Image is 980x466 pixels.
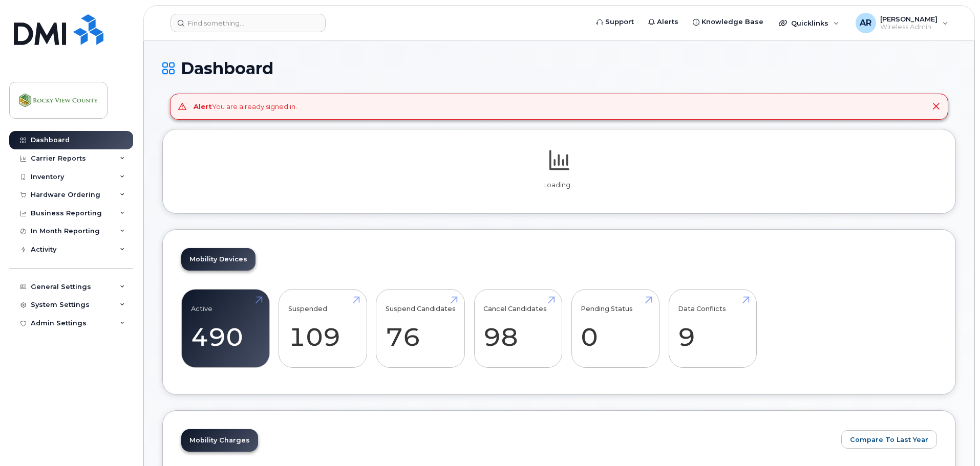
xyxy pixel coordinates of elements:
[850,435,928,445] span: Compare To Last Year
[181,248,255,271] a: Mobility Devices
[678,295,747,362] a: Data Conflicts 9
[581,295,650,362] a: Pending Status 0
[288,295,357,362] a: Suspended 109
[194,102,212,110] strong: Alert
[386,295,456,362] a: Suspend Candidates 76
[194,102,297,112] div: You are already signed in.
[483,295,552,362] a: Cancel Candidates 98
[181,181,937,190] p: Loading...
[841,430,937,449] button: Compare To Last Year
[191,295,260,362] a: Active 490
[162,59,956,77] h1: Dashboard
[181,429,258,452] a: Mobility Charges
